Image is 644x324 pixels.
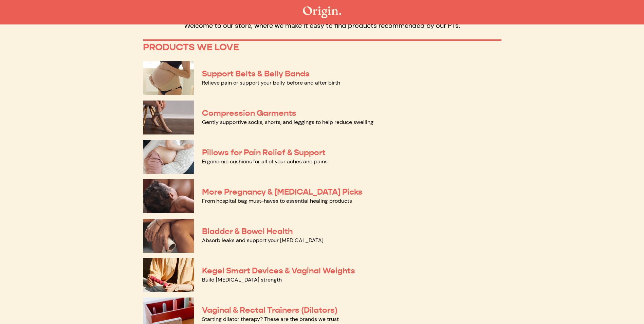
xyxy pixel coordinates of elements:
[303,6,341,18] img: The Origin Shop
[202,187,363,197] a: More Pregnancy & [MEDICAL_DATA] Picks
[143,61,194,95] img: Support Belts & Belly Bands
[202,266,355,276] a: Kegel Smart Devices & Vaginal Weights
[202,237,324,244] a: Absorb leaks and support your [MEDICAL_DATA]
[143,258,194,292] img: Kegel Smart Devices & Vaginal Weights
[202,147,326,158] a: Pillows for Pain Relief & Support
[202,69,310,79] a: Support Belts & Belly Bands
[143,101,194,134] img: Compression Garments
[143,140,194,174] img: Pillows for Pain Relief & Support
[143,21,501,30] p: Welcome to our store, where we make it easy to find products recommended by our PTs.
[202,316,339,323] a: Starting dilator therapy? These are the brands we trust
[202,108,296,118] a: Compression Garments
[202,305,337,315] a: Vaginal & Rectal Trainers (Dilators)
[143,179,194,213] img: More Pregnancy & Postpartum Picks
[202,158,328,165] a: Ergonomic cushions for all of your aches and pains
[202,226,293,236] a: Bladder & Bowel Health
[202,119,373,126] a: Gently supportive socks, shorts, and leggings to help reduce swelling
[202,276,282,283] a: Build [MEDICAL_DATA] strength
[202,197,352,204] a: From hospital bag must-haves to essential healing products
[143,41,501,53] p: PRODUCTS WE LOVE
[202,79,340,86] a: Relieve pain or support your belly before and after birth
[143,219,194,253] img: Bladder & Bowel Health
